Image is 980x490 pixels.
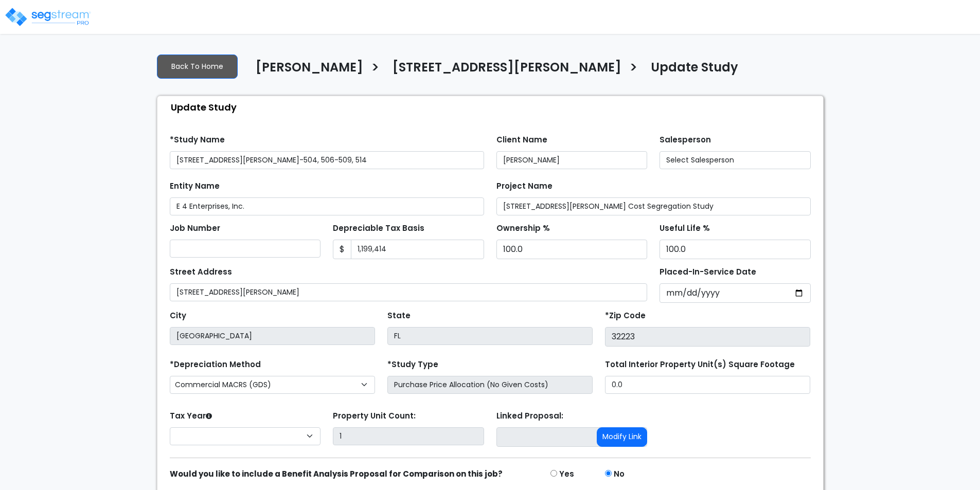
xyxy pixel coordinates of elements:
input: Ownership [496,240,648,259]
input: Building Count [333,427,484,445]
a: [STREET_ADDRESS][PERSON_NAME] [385,60,621,82]
label: Linked Proposal: [496,410,563,422]
label: Salesperson [660,134,711,146]
a: Back To Home [157,55,238,79]
label: Useful Life % [660,223,710,234]
div: Update Study [163,96,823,118]
input: Client Name [496,151,648,169]
input: Study Name [170,151,484,169]
label: Project Name [496,180,553,192]
label: Entity Name [170,180,220,192]
span: $ [333,240,351,259]
label: Yes [559,468,574,480]
label: Ownership % [496,223,550,234]
label: State [387,310,411,322]
h4: [STREET_ADDRESS][PERSON_NAME] [393,60,621,78]
label: *Study Type [387,359,438,371]
label: City [170,310,186,322]
label: Property Unit Count: [333,410,416,422]
input: 0.00 [351,240,484,259]
input: Entity Name [170,197,484,215]
label: Total Interior Property Unit(s) Square Footage [605,359,795,371]
label: Placed-In-Service Date [660,266,756,278]
input: total square foot [605,376,810,394]
label: *Depreciation Method [170,359,261,371]
label: Depreciable Tax Basis [333,223,424,234]
label: *Study Name [170,134,225,146]
label: No [614,468,625,480]
label: Street Address [170,266,232,278]
img: logo_pro_r.png [4,7,92,27]
input: Zip Code [605,327,810,347]
h4: [PERSON_NAME] [256,60,363,78]
a: Update Study [643,60,738,82]
label: Client Name [496,134,547,146]
label: Job Number [170,223,220,234]
label: Tax Year [170,410,212,422]
h4: Update Study [651,60,738,78]
strong: Would you like to include a Benefit Analysis Proposal for Comparison on this job? [170,468,503,479]
h3: > [371,59,380,79]
h3: > [629,59,638,79]
button: Modify Link [597,427,647,447]
a: [PERSON_NAME] [248,60,363,82]
input: Project Name [496,197,811,215]
label: *Zip Code [605,310,646,322]
input: Depreciation [660,240,811,259]
input: Street Address [170,283,648,301]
